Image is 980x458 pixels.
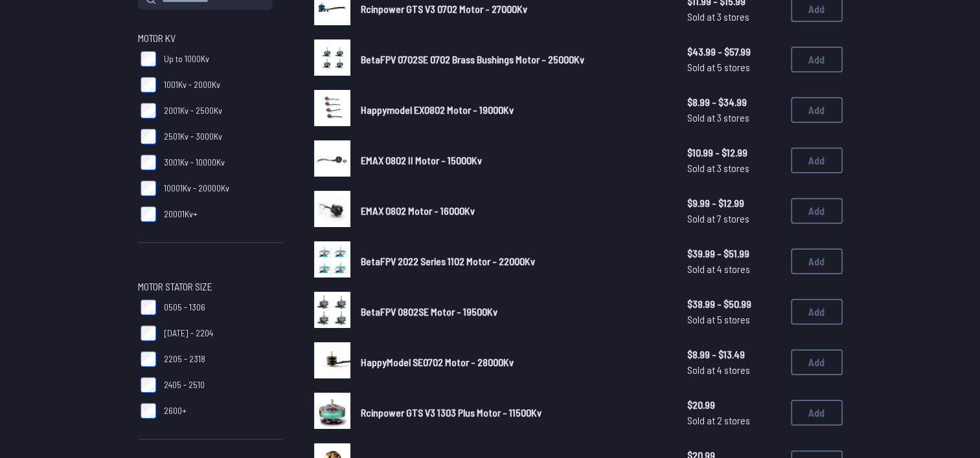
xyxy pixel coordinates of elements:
a: Rcinpower GTS V3 0702 Motor - 27000Kv [361,1,667,17]
span: HappyModel SE0702 Motor - 28000Kv [361,356,514,368]
input: 2405 - 2510 [141,377,156,393]
img: image [314,241,350,278]
input: 1001Kv - 2000Kv [141,77,156,93]
span: Sold at 7 stores [687,211,781,226]
span: 2600+ [164,404,187,417]
span: 1001Kv - 2000Kv [164,78,220,91]
span: Up to 1000Kv [164,52,209,65]
a: HappyModel SE0702 Motor - 28000Kv [361,354,667,370]
img: image [314,393,350,429]
button: Add [791,248,843,274]
a: Rcinpower GTS V3 1303 Plus Motor - 11500Kv [361,405,667,420]
button: Add [791,400,843,426]
span: 2501Kv - 3000Kv [164,130,222,143]
button: Add [791,349,843,375]
span: $43.99 - $57.99 [687,44,781,60]
input: 3001Kv - 10000Kv [141,155,156,170]
a: Happymodel EX0802 Motor - 19000Kv [361,102,667,118]
span: 2405 - 2510 [164,378,205,391]
img: image [314,191,350,227]
span: Rcinpower GTS V3 0702 Motor - 27000Kv [361,3,527,15]
span: Rcinpower GTS V3 1303 Plus Motor - 11500Kv [361,406,541,419]
img: image [314,292,350,328]
span: Motor KV [138,30,176,46]
span: $10.99 - $12.99 [687,145,781,160]
button: Add [791,47,843,72]
span: $38.99 - $50.99 [687,296,781,312]
input: [DATE] - 2204 [141,325,156,341]
span: Sold at 3 stores [687,110,781,125]
span: Sold at 5 stores [687,312,781,327]
span: Sold at 3 stores [687,9,781,25]
span: 10001Kv - 20000Kv [164,182,229,195]
a: image [314,191,350,231]
span: 20001Kv+ [164,208,198,221]
span: BetaFPV 0702SE 0702 Brass Bushings Motor - 25000Kv [361,53,584,65]
span: $9.99 - $12.99 [687,195,781,211]
span: Sold at 4 stores [687,261,781,277]
span: $39.99 - $51.99 [687,246,781,261]
input: 0505 - 1306 [141,300,156,315]
img: image [314,140,350,177]
span: Sold at 5 stores [687,60,781,75]
a: EMAX 0802 II Motor - 15000Kv [361,153,667,168]
input: 2600+ [141,403,156,419]
span: [DATE] - 2204 [164,327,213,340]
span: $20.99 [687,397,781,413]
span: EMAX 0802 Motor - 16000Kv [361,204,475,217]
span: Motor Stator Size [138,279,212,294]
a: image [314,342,350,382]
a: BetaFPV 0702SE 0702 Brass Bushings Motor - 25000Kv [361,52,667,67]
input: 2501Kv - 3000Kv [141,129,156,144]
a: EMAX 0802 Motor - 16000Kv [361,203,667,219]
span: BetaFPV 2022 Series 1102 Motor - 22000Kv [361,255,535,267]
button: Add [791,299,843,325]
a: image [314,393,350,433]
button: Add [791,198,843,224]
button: Add [791,147,843,173]
a: image [314,241,350,281]
span: $8.99 - $34.99 [687,94,781,110]
span: EMAX 0802 II Motor - 15000Kv [361,154,482,166]
span: BetaFPV 0802SE Motor - 19500Kv [361,305,497,318]
span: Happymodel EX0802 Motor - 19000Kv [361,104,514,116]
span: Sold at 4 stores [687,362,781,378]
button: Add [791,97,843,123]
span: $8.99 - $13.49 [687,347,781,362]
span: Sold at 3 stores [687,160,781,176]
input: 2001Kv - 2500Kv [141,103,156,118]
input: 10001Kv - 20000Kv [141,180,156,196]
img: image [314,342,350,378]
input: 20001Kv+ [141,206,156,222]
span: 0505 - 1306 [164,301,205,314]
input: Up to 1000Kv [141,51,156,67]
span: Sold at 2 stores [687,413,781,428]
img: image [314,90,350,126]
span: 2205 - 2318 [164,353,205,365]
a: BetaFPV 2022 Series 1102 Motor - 22000Kv [361,254,667,269]
span: 2001Kv - 2500Kv [164,104,222,117]
img: image [314,39,350,76]
a: image [314,140,350,180]
input: 2205 - 2318 [141,351,156,367]
a: image [314,90,350,130]
span: 3001Kv - 10000Kv [164,156,225,169]
a: image [314,292,350,332]
a: BetaFPV 0802SE Motor - 19500Kv [361,304,667,320]
a: image [314,39,350,80]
